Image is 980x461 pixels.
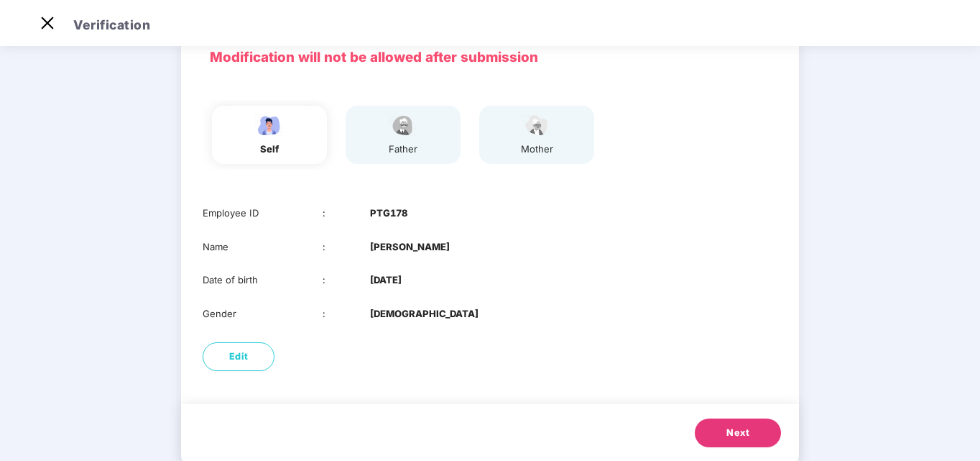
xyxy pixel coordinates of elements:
p: Modification will not be allowed after submission [210,47,770,68]
div: mother [519,142,555,157]
div: Name [203,239,323,255]
span: Next [726,426,749,440]
div: Date of birth [203,273,323,288]
div: : [323,273,371,288]
div: : [323,239,371,255]
div: Employee ID [203,206,323,221]
span: Edit [229,350,249,364]
img: svg+xml;base64,PHN2ZyB4bWxucz0iaHR0cDovL3d3dy53My5vcmcvMjAwMC9zdmciIHdpZHRoPSI1NCIgaGVpZ2h0PSIzOC... [519,113,555,138]
div: father [385,142,421,157]
b: [DEMOGRAPHIC_DATA] [370,306,479,321]
img: svg+xml;base64,PHN2ZyBpZD0iRmF0aGVyX2ljb24iIHhtbG5zPSJodHRwOi8vd3d3LnczLm9yZy8yMDAwL3N2ZyIgeG1sbn... [385,113,421,138]
b: [DATE] [370,273,402,288]
div: : [323,206,371,221]
div: Gender [203,306,323,321]
button: Next [695,419,781,447]
button: Edit [203,342,274,371]
b: [PERSON_NAME] [370,239,450,255]
div: self [251,142,287,157]
div: : [323,306,371,321]
b: PTG178 [370,206,407,221]
img: svg+xml;base64,PHN2ZyBpZD0iRW1wbG95ZWVfbWFsZSIgeG1sbnM9Imh0dHA6Ly93d3cudzMub3JnLzIwMDAvc3ZnIiB3aW... [251,113,287,138]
